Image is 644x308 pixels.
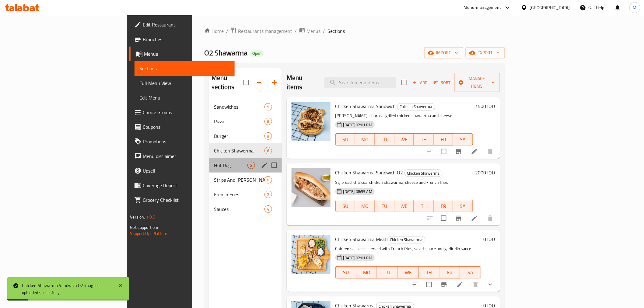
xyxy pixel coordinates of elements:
button: delete [483,144,498,159]
span: Grocery Checklist [143,196,229,204]
span: Select to update [423,278,436,291]
button: TU [375,133,394,145]
a: Restaurants management [231,27,292,35]
a: Promotions [129,134,234,149]
div: items [264,191,272,198]
a: Menus [299,27,320,35]
span: Sort items [430,78,454,87]
button: show more [483,277,498,292]
span: Select to update [437,145,450,158]
span: Chicken Shawerma [405,170,442,177]
span: WE [397,202,411,211]
button: Sort [432,78,452,87]
button: TH [419,266,439,278]
span: FR [436,135,451,144]
a: Edit menu item [456,281,464,288]
li: / [323,27,325,35]
button: SU [335,266,356,278]
button: SU [335,133,355,145]
nav: breadcrumb [204,27,505,35]
span: Chicken Shawerma [388,236,425,243]
button: SA [453,133,473,145]
div: Sandwiches5 [209,100,282,114]
div: French Fries2 [209,187,282,202]
span: Strips And [PERSON_NAME] [214,176,264,184]
span: 6 [265,148,272,154]
span: Branches [143,36,229,43]
span: Chicken Shawarma Sandwich O2 [335,168,403,177]
span: Restaurants management [238,27,292,35]
a: Edit menu item [471,148,478,155]
span: 1.0.0 [146,213,156,221]
span: 6 [265,177,272,183]
span: Add item [410,78,430,87]
span: export [471,49,500,57]
span: Sections [327,27,345,35]
span: Promotions [143,138,229,145]
h6: 2000 IQD [475,168,495,177]
button: delete [483,211,498,226]
span: TU [377,135,392,144]
button: FR [439,266,460,278]
span: WE [397,135,411,144]
p: [PERSON_NAME], charcoal grilled chicken shawarma and cheese [335,112,473,120]
a: Grocery Checklist [129,193,234,207]
span: MO [358,202,372,211]
span: Coverage Report [143,182,229,189]
span: MO [359,268,375,277]
span: Version: [130,213,145,221]
a: Upsell [129,163,234,178]
button: Branch-specific-item [437,277,451,292]
span: Full Menu View [139,79,229,87]
button: FR [434,133,453,145]
span: Sections [139,65,229,72]
span: Chicken Shawarma Meal [335,235,386,244]
div: items [264,118,272,125]
div: Chicken Shawarma Sandwich O2 image is uploaded succesfully [22,282,112,296]
button: SA [453,200,473,212]
span: 8 [265,133,272,139]
span: Manage items [459,75,495,90]
span: Select all sections [240,76,253,89]
div: items [264,147,272,154]
div: Chicken Shawerma [397,103,435,110]
div: Hot Dog5edit [209,158,282,173]
div: Strips And Rizo [214,176,264,184]
button: delete [468,277,483,292]
div: Menu-management [464,4,501,11]
span: 6 [265,119,272,124]
a: Menus [129,47,234,61]
span: Chicken Shawerma [214,147,264,154]
span: import [429,49,458,57]
button: Branch-specific-item [451,211,466,226]
button: export [466,47,505,58]
span: Hot Dog [214,162,247,169]
img: Chicken Shawarma Sandwich [292,102,331,141]
span: Get support on: [130,223,158,231]
span: SU [338,135,353,144]
button: sort-choices [408,277,423,292]
div: Burger [214,132,264,140]
div: Sauces4 [209,202,282,216]
button: MO [355,133,375,145]
div: Chicken Shawerma [404,170,443,177]
span: TH [416,135,431,144]
button: WE [398,266,419,278]
p: Saj bread, charcoal chicken shawarma, cheese and French fries [335,179,473,186]
a: Branches [129,32,234,47]
nav: Menu sections [209,97,282,219]
span: Chicken Shawerma [397,103,435,110]
span: FR [436,202,451,211]
span: MO [358,135,372,144]
span: Sandwiches [214,103,264,110]
a: Full Menu View [135,76,234,90]
span: Sauces [214,205,264,213]
div: Chicken Shawerma6 [209,143,282,158]
span: SA [463,268,478,277]
span: Sort sections [253,75,267,90]
span: [DATE] 02:01 PM [341,122,375,128]
span: Select section [397,76,410,89]
a: Support.OpsPlatform [130,229,169,237]
img: Chicken Shawarma Sandwich O2 [292,168,331,207]
div: Pizza6 [209,114,282,129]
